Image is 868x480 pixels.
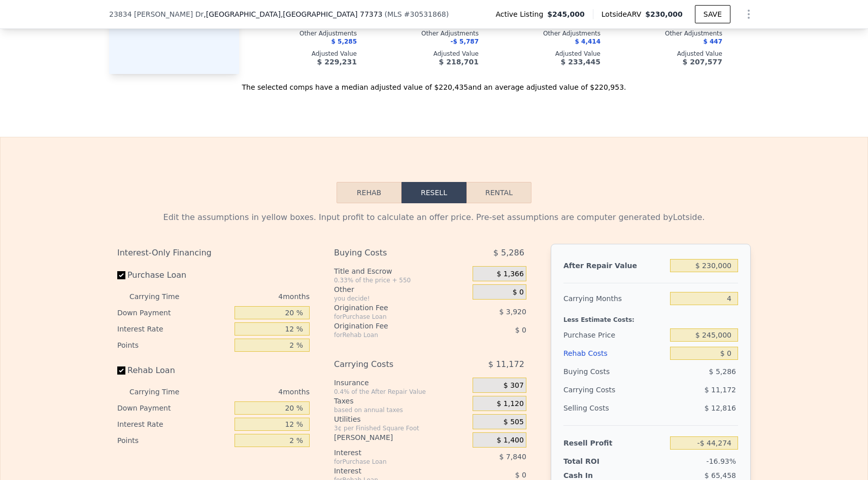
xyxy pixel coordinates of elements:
[334,396,469,406] div: Taxes
[493,244,524,262] span: $ 5,286
[617,29,722,38] div: Other Adjustments
[334,414,469,424] div: Utilities
[334,458,447,466] div: for Purchase Loan
[561,58,600,66] span: $ 233,445
[109,9,204,19] span: 23834 [PERSON_NAME] Dr
[373,29,479,38] div: Other Adjustments
[199,384,310,400] div: 4 months
[337,182,402,203] button: Rehab
[117,305,230,321] div: Down Payment
[334,466,447,476] div: Interest
[709,367,736,376] span: $ 5,286
[563,289,666,308] div: Carrying Months
[334,313,447,321] div: for Purchase Loan
[251,50,357,58] div: Adjusted Value
[334,284,469,294] div: Other
[334,406,469,414] div: based on annual taxes
[707,457,736,465] span: -16.93%
[499,453,526,461] span: $ 7,840
[495,29,600,38] div: Other Adjustments
[504,381,524,390] span: $ 307
[117,271,125,279] input: Purchase Loan
[117,266,230,284] label: Purchase Loan
[334,303,447,313] div: Origination Fee
[645,10,683,18] span: $230,000
[204,9,382,19] span: , [GEOGRAPHIC_DATA]
[496,399,523,409] span: $ 1,120
[334,378,469,388] div: Insurance
[334,276,469,284] div: 0.33% of the price + 550
[602,9,645,19] span: Lotside ARV
[617,50,722,58] div: Adjusted Value
[117,366,125,375] input: Rehab Loan
[563,344,666,362] div: Rehab Costs
[515,326,526,334] span: $ 0
[466,182,531,203] button: Rental
[334,244,447,262] div: Buying Costs
[117,321,230,337] div: Interest Rate
[402,182,466,203] button: Resell
[705,386,736,394] span: $ 11,172
[117,244,310,262] div: Interest-Only Financing
[496,436,523,445] span: $ 1,400
[334,321,447,331] div: Origination Fee
[331,38,357,45] span: $ 5,285
[334,448,447,458] div: Interest
[334,388,469,396] div: 0.4% of the After Repair Value
[109,74,759,92] div: The selected comps have a median adjusted value of $220,435 and an average adjusted value of $220...
[117,361,230,380] label: Rehab Loan
[515,471,526,479] span: $ 0
[547,9,585,19] span: $245,000
[117,432,230,449] div: Points
[495,50,600,58] div: Adjusted Value
[334,266,469,276] div: Title and Escrow
[334,331,447,339] div: for Rehab Loan
[499,308,526,316] span: $ 3,920
[117,337,230,353] div: Points
[695,5,730,23] button: SAVE
[317,58,357,66] span: $ 229,231
[281,10,383,18] span: , [GEOGRAPHIC_DATA] 77373
[404,10,446,18] span: # 30531868
[513,288,524,297] span: $ 0
[739,29,844,38] div: Other Adjustments
[117,400,230,416] div: Down Payment
[563,308,738,326] div: Less Estimate Costs:
[705,404,736,412] span: $ 12,816
[683,58,722,66] span: $ 207,577
[563,399,666,417] div: Selling Costs
[387,10,402,18] span: MLS
[563,326,666,344] div: Purchase Price
[563,456,627,466] div: Total ROI
[563,381,627,399] div: Carrying Costs
[334,294,469,303] div: you decide!
[504,418,524,427] span: $ 505
[563,256,666,275] div: After Repair Value
[129,288,195,305] div: Carrying Time
[739,50,844,58] div: Adjusted Value
[739,4,759,24] button: Show Options
[439,58,479,66] span: $ 218,701
[334,355,447,374] div: Carrying Costs
[373,50,479,58] div: Adjusted Value
[495,9,547,19] span: Active Listing
[563,362,666,381] div: Buying Costs
[334,424,469,432] div: 3¢ per Finished Square Foot
[488,355,524,374] span: $ 11,172
[117,211,751,224] div: Edit the assumptions in yellow boxes. Input profit to calculate an offer price. Pre-set assumptio...
[385,9,449,19] div: ( )
[129,384,195,400] div: Carrying Time
[334,432,469,442] div: [PERSON_NAME]
[575,38,600,45] span: $ 4,414
[563,434,666,452] div: Resell Profit
[703,38,722,45] span: $ 447
[496,270,523,279] span: $ 1,366
[705,471,736,479] span: $ 65,458
[199,288,310,305] div: 4 months
[251,29,357,38] div: Other Adjustments
[451,38,479,45] span: -$ 5,787
[117,416,230,432] div: Interest Rate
